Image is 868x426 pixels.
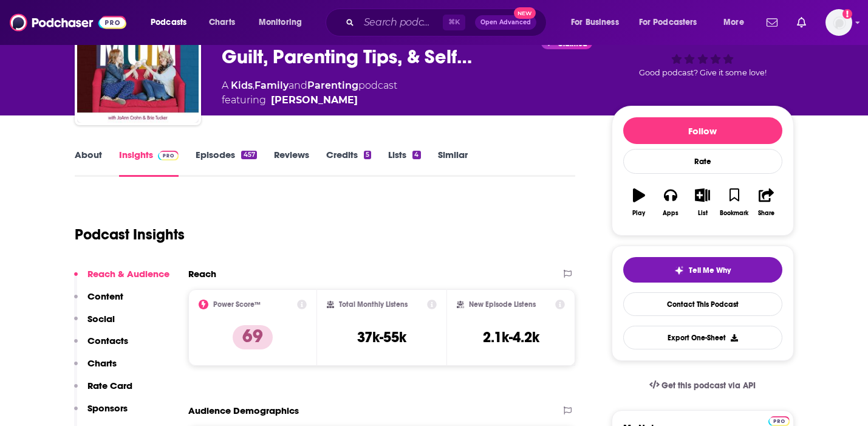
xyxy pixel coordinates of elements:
[412,151,420,159] div: 4
[233,325,273,349] p: 69
[74,357,117,380] button: Charts
[663,210,678,217] div: Apps
[74,268,169,290] button: Reach & Audience
[480,19,531,26] span: Open Advanced
[571,14,619,31] span: For Business
[686,180,718,224] button: List
[87,290,123,302] p: Content
[274,149,309,177] a: Reviews
[75,225,185,244] h1: Podcast Insights
[715,13,759,32] button: open menu
[623,257,782,283] button: tell me why sparkleTell Me Why
[640,371,766,400] a: Get this podcast via API
[87,335,128,346] p: Contacts
[74,380,132,402] button: Rate Card
[74,290,123,313] button: Content
[443,15,465,30] span: ⌘ K
[357,328,406,346] h3: 37k-55k
[222,78,397,108] div: A podcast
[209,14,235,31] span: Charts
[201,13,242,32] a: Charts
[825,9,852,36] button: Show profile menu
[339,300,408,309] h2: Total Monthly Listens
[469,300,536,309] h2: New Episode Listens
[842,9,852,19] svg: Add a profile image
[74,313,115,335] button: Social
[74,335,128,357] button: Contacts
[792,12,811,33] a: Show notifications dropdown
[10,11,126,34] img: Podchaser - Follow, Share and Rate Podcasts
[639,14,697,31] span: For Podcasters
[158,151,179,160] img: Podchaser Pro
[87,380,132,391] p: Rate Card
[720,210,748,217] div: Bookmark
[151,14,186,31] span: Podcasts
[337,9,558,36] div: Search podcasts, credits, & more...
[631,13,715,32] button: open menu
[326,149,371,177] a: Credits5
[438,149,468,177] a: Similar
[253,80,255,91] span: ,
[307,80,358,91] a: Parenting
[271,93,358,108] a: Joann Crohn
[475,15,536,30] button: Open AdvancedNew
[661,380,756,391] span: Get this podcast via API
[241,151,256,159] div: 457
[87,268,169,280] p: Reach & Audience
[231,80,253,91] a: Kids
[623,326,782,349] button: Export One-Sheet
[758,210,774,217] div: Share
[75,149,102,177] a: About
[188,405,299,416] h2: Audience Demographics
[87,357,117,369] p: Charts
[87,402,128,414] p: Sponsors
[825,9,852,36] span: Logged in as megcassidy
[359,13,443,32] input: Search podcasts, credits, & more...
[719,180,750,224] button: Bookmark
[196,149,256,177] a: Episodes457
[723,14,744,31] span: More
[77,1,199,123] img: No Guilt Mom | Overcoming Mom Guilt, Parenting Tips, & Self Care for Moms
[142,13,202,32] button: open menu
[762,12,782,33] a: Show notifications dropdown
[632,210,645,217] div: Play
[674,266,684,275] img: tell me why sparkle
[222,93,397,108] span: featuring
[213,300,261,309] h2: Power Score™
[289,80,307,91] span: and
[364,151,371,159] div: 5
[623,117,782,144] button: Follow
[562,13,634,32] button: open menu
[623,180,655,224] button: Play
[514,7,536,19] span: New
[558,41,587,47] span: Claimed
[768,414,790,426] a: Pro website
[689,266,731,275] span: Tell Me Why
[119,149,179,177] a: InsightsPodchaser Pro
[768,416,790,426] img: Podchaser Pro
[250,13,318,32] button: open menu
[623,149,782,174] div: Rate
[388,149,420,177] a: Lists4
[750,180,782,224] button: Share
[698,210,708,217] div: List
[623,292,782,316] a: Contact This Podcast
[639,68,767,77] span: Good podcast? Give it some love!
[483,328,539,346] h3: 2.1k-4.2k
[612,10,794,86] div: 69Good podcast? Give it some love!
[255,80,289,91] a: Family
[825,9,852,36] img: User Profile
[259,14,302,31] span: Monitoring
[87,313,115,325] p: Social
[655,180,686,224] button: Apps
[74,402,128,425] button: Sponsors
[188,268,216,280] h2: Reach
